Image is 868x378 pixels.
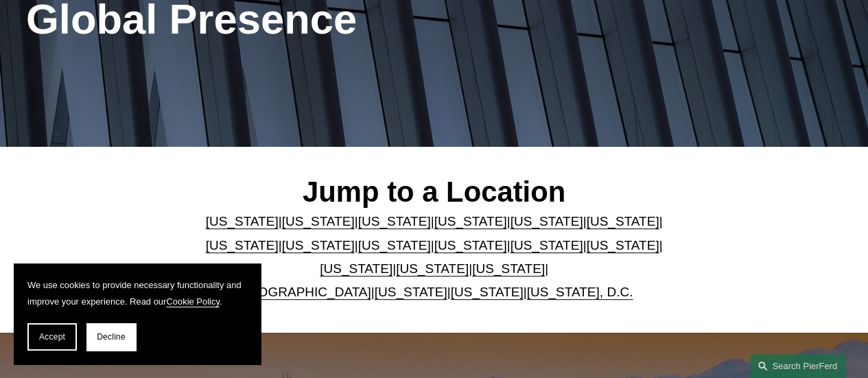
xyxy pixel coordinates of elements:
[586,238,659,252] a: [US_STATE]
[527,285,633,299] a: [US_STATE], D.C.
[750,354,846,378] a: Search this site
[235,285,371,299] a: [GEOGRAPHIC_DATA]
[196,210,672,304] p: | | | | | | | | | | | | | | | | | |
[282,238,355,252] a: [US_STATE]
[27,323,77,351] button: Accept
[434,214,507,228] a: [US_STATE]
[320,261,392,276] a: [US_STATE]
[358,214,431,228] a: [US_STATE]
[206,214,279,228] a: [US_STATE]
[27,277,247,309] p: We use cookies to provide necessary functionality and improve your experience. Read our .
[86,323,136,351] button: Decline
[375,285,447,299] a: [US_STATE]
[510,238,583,252] a: [US_STATE]
[434,238,507,252] a: [US_STATE]
[206,238,279,252] a: [US_STATE]
[166,296,220,307] a: Cookie Policy
[358,238,431,252] a: [US_STATE]
[14,263,261,364] section: Cookie banner
[451,285,524,299] a: [US_STATE]
[97,332,126,342] span: Decline
[282,214,355,228] a: [US_STATE]
[586,214,659,228] a: [US_STATE]
[39,332,65,342] span: Accept
[396,261,469,276] a: [US_STATE]
[472,261,545,276] a: [US_STATE]
[196,175,672,210] h2: Jump to a Location
[510,214,583,228] a: [US_STATE]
